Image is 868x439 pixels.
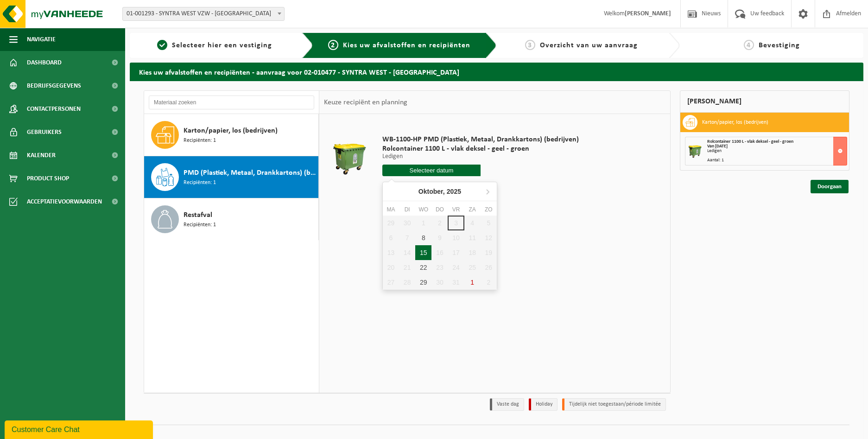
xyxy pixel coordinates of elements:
[707,149,847,153] div: Ledigen
[490,398,524,411] li: Vaste dag
[447,188,461,195] i: 2025
[382,165,481,176] input: Selecteer datum
[27,121,62,144] span: Gebruikers
[448,205,464,214] div: vr
[144,114,319,156] button: Karton/papier, los (bedrijven) Recipiënten: 1
[464,205,481,214] div: za
[399,205,415,214] div: di
[562,398,666,411] li: Tijdelijk niet toegestaan/période limitée
[383,205,399,214] div: ma
[415,184,465,199] div: Oktober,
[149,95,314,109] input: Materiaal zoeken
[525,40,535,50] span: 3
[157,40,167,50] span: 1
[707,144,728,149] strong: Van [DATE]
[5,419,155,439] iframe: chat widget
[184,125,278,136] span: Karton/papier, los (bedrijven)
[382,153,579,160] p: Ledigen
[415,205,431,214] div: wo
[431,205,448,214] div: do
[27,97,81,121] span: Contactpersonen
[184,221,216,229] span: Recipiënten: 1
[759,42,800,49] span: Bevestiging
[184,136,216,145] span: Recipiënten: 1
[415,245,431,260] div: 15
[172,42,272,49] span: Selecteer hier een vestiging
[184,178,216,187] span: Recipiënten: 1
[27,74,81,97] span: Bedrijfsgegevens
[415,260,431,275] div: 22
[27,167,69,190] span: Product Shop
[382,144,579,153] span: Rolcontainer 1100 L - vlak deksel - geel - groen
[707,158,847,163] div: Aantal: 1
[319,91,412,114] div: Keuze recipiënt en planning
[680,90,849,113] div: [PERSON_NAME]
[184,167,316,178] span: PMD (Plastiek, Metaal, Drankkartons) (bedrijven)
[144,198,319,240] button: Restafval Recipiënten: 1
[144,156,319,198] button: PMD (Plastiek, Metaal, Drankkartons) (bedrijven) Recipiënten: 1
[27,190,102,213] span: Acceptatievoorwaarden
[382,135,579,144] span: WB-1100-HP PMD (Plastiek, Metaal, Drankkartons) (bedrijven)
[702,115,768,130] h3: Karton/papier, los (bedrijven)
[27,51,62,74] span: Dashboard
[123,7,284,20] span: 01-001293 - SYNTRA WEST VZW - SINT-MICHIELS
[540,42,638,49] span: Overzicht van uw aanvraag
[27,144,56,167] span: Kalender
[481,205,497,214] div: zo
[707,139,793,144] span: Rolcontainer 1100 L - vlak deksel - geel - groen
[744,40,754,50] span: 4
[415,275,431,290] div: 29
[328,40,338,50] span: 2
[343,42,470,49] span: Kies uw afvalstoffen en recipiënten
[625,10,671,17] strong: [PERSON_NAME]
[130,63,863,81] h2: Kies uw afvalstoffen en recipiënten - aanvraag voor 02-010477 - SYNTRA WEST - [GEOGRAPHIC_DATA]
[134,40,295,51] a: 1Selecteer hier een vestiging
[27,28,56,51] span: Navigatie
[529,398,558,411] li: Holiday
[122,7,285,21] span: 01-001293 - SYNTRA WEST VZW - SINT-MICHIELS
[811,180,849,193] a: Doorgaan
[184,210,212,221] span: Restafval
[415,230,431,245] div: 8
